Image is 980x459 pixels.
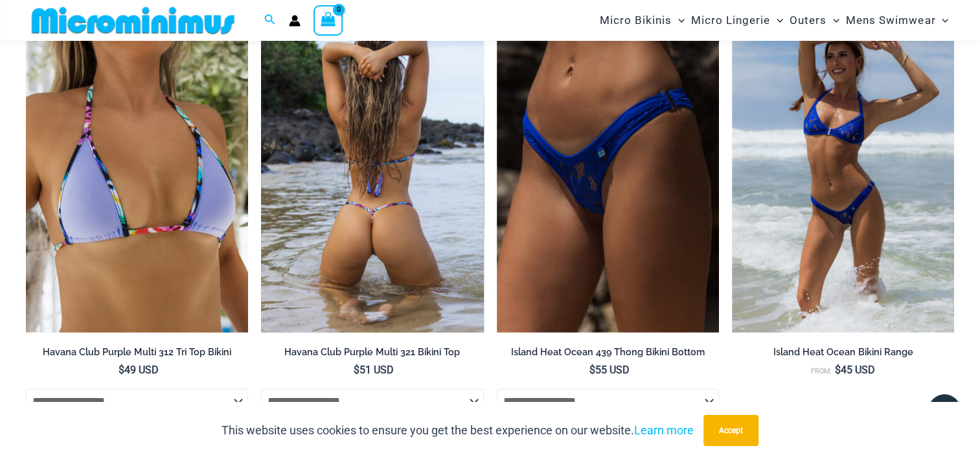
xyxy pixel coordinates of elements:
[672,4,685,37] span: Menu Toggle
[261,346,483,363] a: Havana Club Purple Multi 321 Bikini Top
[354,364,394,376] bdi: 51 USD
[935,4,948,37] span: Menu Toggle
[703,415,758,446] button: Accept
[786,4,843,37] a: OutersMenu ToggleMenu Toggle
[497,346,719,363] a: Island Heat Ocean 439 Thong Bikini Bottom
[289,15,301,27] a: Account icon link
[119,364,159,376] bdi: 49 USD
[26,346,248,363] a: Havana Club Purple Multi 312 Tri Top Bikini
[589,364,595,376] span: $
[835,364,875,376] bdi: 45 USD
[846,4,935,37] span: Mens Swimwear
[811,367,832,375] span: From:
[732,346,954,359] h2: Island Heat Ocean Bikini Range
[732,346,954,363] a: Island Heat Ocean Bikini Range
[790,4,826,37] span: Outers
[26,346,248,359] h2: Havana Club Purple Multi 312 Tri Top Bikini
[770,4,783,37] span: Menu Toggle
[597,4,688,37] a: Micro BikinisMenu ToggleMenu Toggle
[313,5,343,35] a: View Shopping Cart, empty
[600,4,672,37] span: Micro Bikinis
[119,364,124,376] span: $
[634,423,694,437] a: Learn more
[688,4,786,37] a: Micro LingerieMenu ToggleMenu Toggle
[595,2,954,39] nav: Site Navigation
[354,364,359,376] span: $
[264,12,276,29] a: Search icon link
[691,4,770,37] span: Micro Lingerie
[826,4,839,37] span: Menu Toggle
[222,421,694,440] p: This website uses cookies to ensure you get the best experience on our website.
[835,364,841,376] span: $
[843,4,952,37] a: Mens SwimwearMenu ToggleMenu Toggle
[261,346,483,359] h2: Havana Club Purple Multi 321 Bikini Top
[589,364,630,376] bdi: 55 USD
[497,346,719,359] h2: Island Heat Ocean 439 Thong Bikini Bottom
[27,6,240,35] img: MM SHOP LOGO FLAT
